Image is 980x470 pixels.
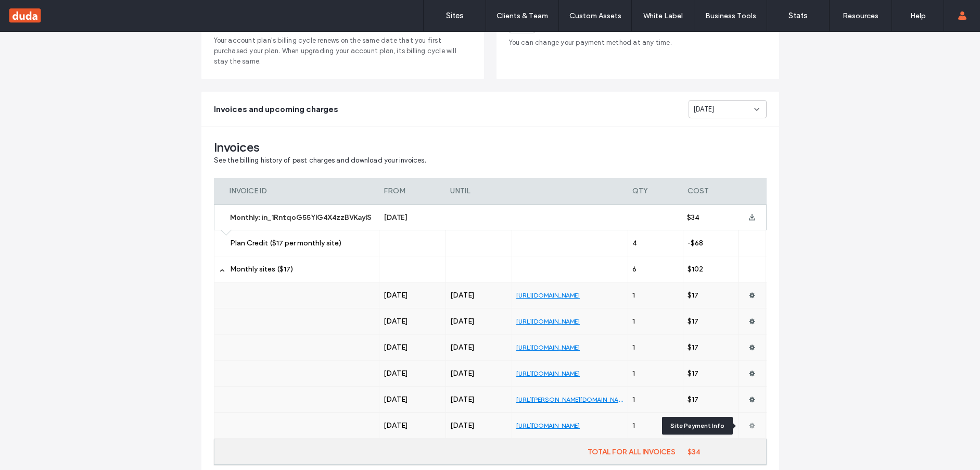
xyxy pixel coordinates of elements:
label: Resources [843,11,879,20]
span: $102 [688,265,703,274]
span: [DATE] [384,343,408,352]
label: $34 [683,448,766,456]
a: [URL][PERSON_NAME][DOMAIN_NAME] [516,395,628,403]
span: [DATE] [384,369,408,378]
span: 4 [632,239,637,248]
span: Invoices [214,140,767,155]
span: -$68 [688,239,703,248]
label: Help [910,11,926,20]
span: [DATE] [384,213,408,222]
span: $34 [687,213,699,222]
span: [DATE] [450,343,475,352]
span: Monthly sites ($17) [230,265,293,274]
span: Invoices and upcoming charges [214,104,338,115]
a: [URL][DOMAIN_NAME] [516,317,580,325]
div: Site Payment Info [662,417,733,435]
a: [URL][DOMAIN_NAME] [516,291,580,299]
span: [DATE] [450,369,475,378]
span: See the billing history of past charges and download your invoices. [214,156,426,164]
span: [DATE] [450,421,475,430]
label: Stats [788,11,808,20]
span: FROM [384,187,405,195]
span: 6 [632,265,637,274]
span: Monthly: in_1RntqoG55YlG4X4zzBVKaylS [230,213,372,222]
span: $17 [688,291,698,300]
span: Help [24,7,45,17]
span: [DATE] [693,104,715,115]
a: [URL][DOMAIN_NAME] [516,422,580,429]
a: [URL][DOMAIN_NAME] [516,369,580,377]
span: $17 [688,317,698,326]
span: 1 [632,395,635,404]
a: [URL][DOMAIN_NAME] [516,343,580,351]
span: You can change your payment method at any time. [509,38,767,48]
span: 1 [632,369,635,378]
span: [DATE] [450,317,475,326]
label: Custom Assets [569,11,621,20]
span: QTY [632,187,647,195]
span: TOTAL FOR ALL INVOICES [588,448,676,456]
label: Business Tools [705,11,756,20]
span: Your account plan's billing cycle renews on the same date that you first purchased your plan. Whe... [214,35,472,67]
label: Clients & Team [497,11,548,20]
span: [DATE] [384,421,408,430]
span: [DATE] [384,317,408,326]
span: [DATE] [384,291,408,300]
span: 1 [632,343,635,352]
span: $17 [688,369,698,378]
span: UNTIL [450,187,470,195]
span: INVOICE ID [230,187,267,195]
span: [DATE] [450,395,475,404]
span: [DATE] [384,395,408,404]
span: [DATE] [450,291,475,300]
span: 1 [632,421,635,430]
span: COST [688,187,709,195]
span: 1 [632,317,635,326]
span: $17 [688,395,698,404]
span: Plan Credit ($17 per monthly site) [230,239,341,248]
span: 1 [632,291,635,300]
label: White Label [643,11,683,20]
span: $17 [688,343,698,352]
label: Sites [446,11,464,20]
